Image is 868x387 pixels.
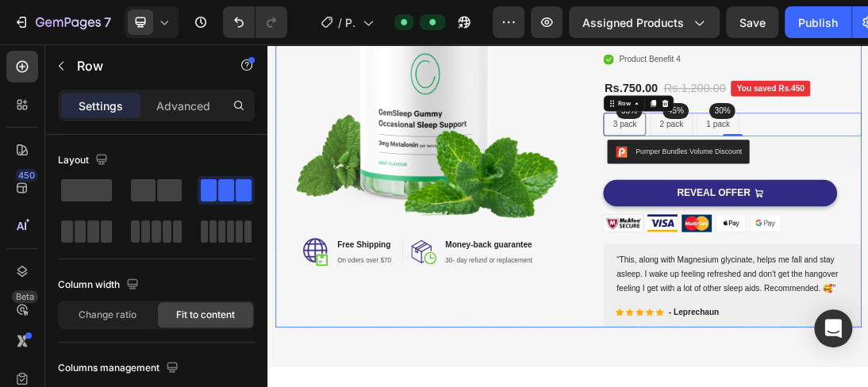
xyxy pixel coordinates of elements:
[104,13,111,32] p: 7
[6,6,118,38] button: 7
[58,358,182,379] div: Columns management
[798,14,838,31] div: Publish
[79,308,136,322] span: Change ratio
[556,12,654,35] p: Product Benefit 4
[633,95,659,114] p: 45%
[625,56,727,82] div: Rs.1,200.00
[620,117,658,136] p: 2 pack
[12,290,38,303] div: Beta
[733,56,859,82] pre: You saved Rs.450
[227,309,267,347] img: money-back.svg
[707,95,732,114] p: 30%
[109,308,195,327] p: Free Shipping
[267,44,868,387] iframe: Design area
[79,98,123,114] p: Settings
[532,56,619,82] div: Rs.750.00
[77,56,212,75] p: Row
[58,150,111,171] div: Layout
[694,117,732,136] p: 1 pack
[814,309,852,347] div: Open Intercom Messenger
[109,333,195,349] p: On oders over $70
[56,306,95,350] img: Free-shipping.svg
[569,6,720,38] button: Assigned Products
[547,117,584,136] p: 3 pack
[281,308,419,327] p: Money-back guarantee
[726,6,778,38] button: Save
[739,16,766,29] span: Save
[582,14,684,31] span: Assigned Products
[176,308,235,322] span: Fit to content
[648,225,764,245] div: REVEAL OFFER
[345,14,356,31] span: Product Page - [DATE] 01:12:44
[223,6,287,38] div: Undo/Redo
[582,160,751,177] div: Pumper Bundles Volume Discount
[281,333,419,349] p: 30- day refund or replacement
[538,151,763,189] button: Pumper Bundles Volume Discount
[156,98,210,114] p: Advanced
[15,169,38,182] div: 450
[785,6,851,38] button: Publish
[551,160,570,179] img: CIumv63twf4CEAE=.png
[551,86,578,100] div: Row
[58,274,142,296] div: Column width
[338,14,342,31] span: /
